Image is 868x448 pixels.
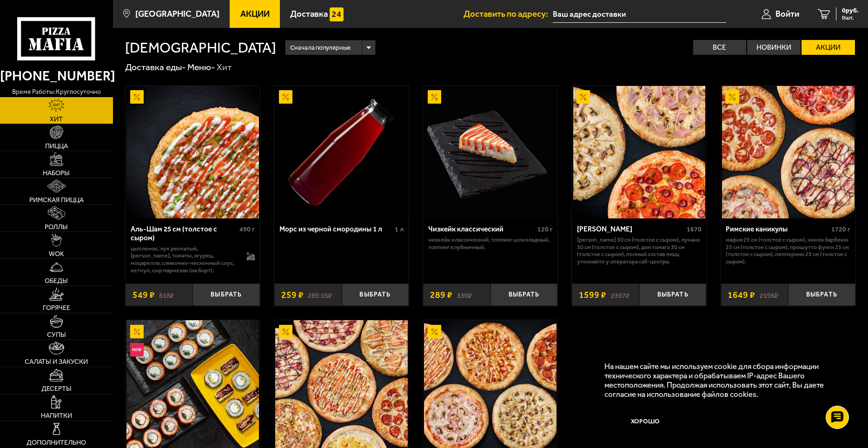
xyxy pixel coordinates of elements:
[611,290,629,299] s: 2357 ₽
[29,197,84,203] span: Римская пицца
[490,283,558,306] button: Выбрать
[639,283,707,306] button: Выбрать
[788,283,855,306] button: Выбрать
[27,439,86,446] span: Дополнительно
[279,90,292,104] img: Акционный
[572,86,706,218] a: АкционныйХет Трик
[342,283,409,306] button: Выбрать
[192,283,260,306] button: Выбрать
[576,90,590,104] img: Акционный
[290,39,351,56] span: Сначала популярные
[842,7,859,14] span: 0 руб.
[428,236,553,250] p: Чизкейк классический, топпинг шоколадный, топпинг клубничный.
[457,290,472,299] s: 330 ₽
[423,86,557,218] a: АкционныйЧизкейк классический
[130,90,144,104] img: Акционный
[430,290,452,299] span: 289 ₽
[775,10,799,19] span: Войти
[275,86,408,218] img: Морс из черной смородины 1 л
[135,10,219,19] span: [GEOGRAPHIC_DATA]
[279,325,292,338] img: Акционный
[687,225,702,233] span: 1670
[187,62,215,72] a: Меню-
[290,10,328,19] span: Доставка
[240,10,270,19] span: Акции
[133,290,155,299] span: 549 ₽
[726,225,829,234] div: Римские каникулы
[842,15,859,20] span: 0 шт.
[279,225,393,234] div: Морс из черной смородины 1 л
[41,412,72,419] span: Напитки
[130,343,144,356] img: Новинка
[239,225,255,233] span: 490 г
[573,86,706,218] img: Хет Трик
[126,86,260,218] a: АкционныйАль-Шам 25 см (толстое с сыром)
[45,224,68,230] span: Роллы
[126,86,259,218] img: Аль-Шам 25 см (толстое с сыром)
[308,290,332,299] s: 289.15 ₽
[464,10,553,19] span: Доставить по адресу:
[41,385,72,392] span: Десерты
[43,170,70,176] span: Наборы
[577,236,702,265] p: [PERSON_NAME] 30 см (толстое с сыром), Лучано 30 см (толстое с сыром), Дон Томаго 30 см (толстое ...
[831,225,850,233] span: 1720 г
[428,325,441,338] img: Акционный
[47,331,66,338] span: Супы
[159,290,174,299] s: 618 ₽
[604,362,841,399] p: На нашем сайте мы используем cookie для сбора информации технического характера и обрабатываем IP...
[577,225,684,234] div: [PERSON_NAME]
[25,358,88,365] span: Салаты и закуски
[693,40,747,55] label: Все
[424,86,557,218] img: Чизкейк классический
[579,290,606,299] span: 1599 ₽
[217,61,232,73] div: Хит
[49,250,64,257] span: WOK
[726,236,850,265] p: Мафия 25 см (толстое с сыром), Чикен Барбекю 25 см (толстое с сыром), Прошутто Фунги 25 см (толст...
[45,143,68,149] span: Пицца
[428,225,535,234] div: Чизкейк классический
[802,40,855,55] label: Акции
[395,225,404,233] span: 1 л
[130,325,144,338] img: Акционный
[50,116,63,122] span: Хит
[428,90,441,104] img: Акционный
[281,290,304,299] span: 259 ₽
[45,277,68,284] span: Обеды
[604,408,686,435] button: Хорошо
[537,225,553,233] span: 120 г
[725,90,739,104] img: Акционный
[274,86,409,218] a: АкционныйМорс из черной смородины 1 л
[760,290,778,299] s: 2196 ₽
[553,6,726,23] input: Ваш адрес доставки
[131,225,238,242] div: Аль-Шам 25 см (толстое с сыром)
[125,40,276,55] h1: [DEMOGRAPHIC_DATA]
[43,304,70,311] span: Горячее
[721,86,855,218] a: АкционныйРимские каникулы
[747,40,801,55] label: Новинки
[722,86,855,218] img: Римские каникулы
[125,62,186,72] a: Доставка еды-
[728,290,755,299] span: 1649 ₽
[330,7,343,21] img: 15daf4d41897b9f0e9f617042186c801.svg
[131,245,238,274] p: цыпленок, лук репчатый, [PERSON_NAME], томаты, огурец, моцарелла, сливочно-чесночный соус, кетчуп...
